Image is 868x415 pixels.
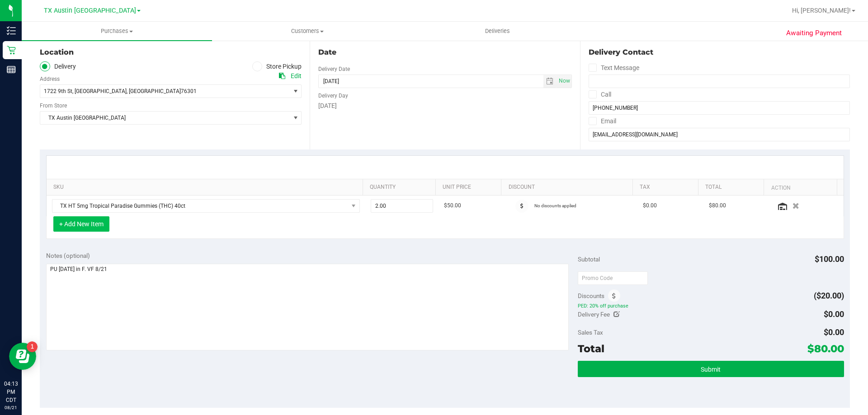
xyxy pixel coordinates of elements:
[318,101,571,111] div: [DATE]
[7,65,16,74] inline-svg: Reports
[290,85,301,98] span: select
[53,216,109,232] button: + Add New Item
[589,47,850,58] div: Delivery Contact
[640,184,695,191] a: Tax
[402,22,593,41] a: Deliveries
[7,46,16,55] inline-svg: Retail
[786,28,842,38] span: Awaiting Payment
[290,112,301,124] span: select
[557,75,571,88] span: select
[701,366,721,373] span: Submit
[27,341,38,352] iframe: Resource center unread badge
[44,7,136,14] span: TX Austin [GEOGRAPHIC_DATA]
[824,309,844,319] span: $0.00
[589,61,639,75] label: Text Message
[578,288,604,304] span: Discounts
[52,199,360,213] span: NO DATA FOUND
[4,380,18,404] p: 04:13 PM CDT
[9,343,36,370] iframe: Resource center
[792,7,851,14] span: Hi, [PERSON_NAME]!
[318,65,350,73] label: Delivery Date
[578,271,648,285] input: Promo Code
[52,200,348,212] span: TX HT 5mg Tropical Paradise Gummies (THC) 40ct
[534,203,576,208] span: No discounts applied
[709,201,726,210] span: $80.00
[444,201,461,210] span: $50.00
[44,88,72,94] span: 1722 9th St
[40,75,60,83] label: Address
[22,27,212,35] span: Purchases
[212,27,402,35] span: Customers
[509,184,629,191] a: Discount
[40,61,76,72] label: Delivery
[589,88,611,101] label: Call
[371,200,433,212] input: 2.00
[814,291,844,300] span: ($20.00)
[578,311,610,318] span: Delivery Fee
[824,327,844,337] span: $0.00
[578,256,600,263] span: Subtotal
[578,361,844,377] button: Submit
[40,112,290,124] span: TX Austin [GEOGRAPHIC_DATA]
[705,184,760,191] a: Total
[613,311,620,317] i: Edit Delivery Fee
[578,342,604,355] span: Total
[589,115,616,128] label: Email
[370,184,432,191] a: Quantity
[589,101,850,115] input: Format: (999) 999-9999
[40,102,67,110] label: From Store
[252,61,302,72] label: Store Pickup
[643,201,657,210] span: $0.00
[764,179,836,196] th: Action
[589,75,850,88] input: Format: (999) 999-9999
[212,22,402,41] a: Customers
[291,71,302,81] div: Edit
[181,88,197,94] span: 76301
[4,404,18,411] p: 08/21
[46,252,90,259] span: Notes (optional)
[7,26,16,35] inline-svg: Inventory
[443,184,498,191] a: Unit Price
[53,184,359,191] a: SKU
[543,75,557,88] span: select
[279,71,285,81] div: Copy address to clipboard
[72,88,127,94] span: , [GEOGRAPHIC_DATA]
[22,22,212,41] a: Purchases
[807,342,844,355] span: $80.00
[40,47,302,58] div: Location
[473,27,522,35] span: Deliveries
[578,329,603,336] span: Sales Tax
[318,47,571,58] div: Date
[127,88,181,94] span: , [GEOGRAPHIC_DATA]
[557,75,572,88] span: Set Current date
[318,92,348,100] label: Delivery Day
[578,303,844,309] span: PED: 20% off purchase
[815,254,844,264] span: $100.00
